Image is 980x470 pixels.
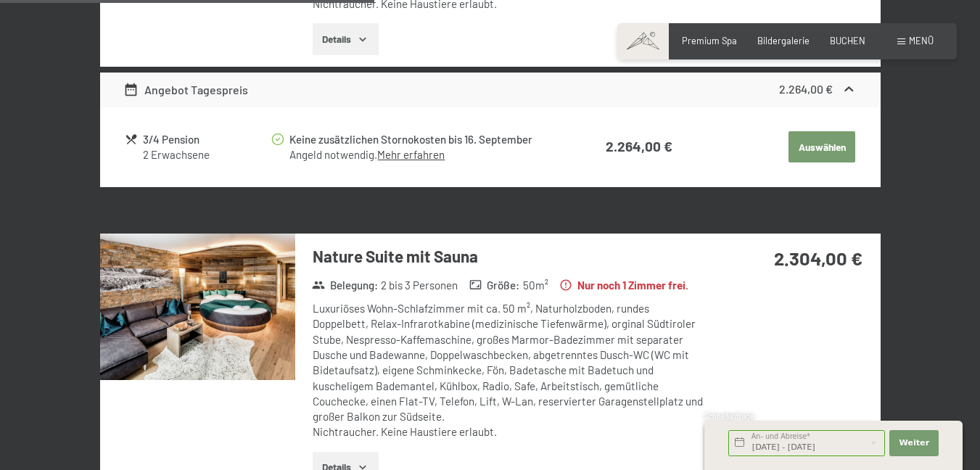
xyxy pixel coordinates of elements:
[682,35,737,46] a: Premium Spa
[899,437,929,449] span: Weiter
[289,147,561,162] div: Angeld notwendig.
[774,247,862,269] strong: 2.304,00 €
[100,234,295,380] img: mss_renderimg.php
[313,245,705,268] h3: Nature Suite mit Sauna
[100,73,881,107] div: Angebot Tagespreis2.264,00 €
[313,23,379,55] button: Details
[909,35,934,46] span: Menü
[313,301,705,440] div: Luxuriöses Wohn-Schlafzimmer mit ca. 50 m², Naturholzboden, rundes Doppelbett, Relax-Infrarotkabi...
[289,131,561,148] div: Keine zusätzlichen Stornokosten bis 16. September
[377,148,445,161] a: Mehr erfahren
[704,412,754,421] span: Schnellanfrage
[779,82,833,96] strong: 2.264,00 €
[123,81,248,99] div: Angebot Tagespreis
[757,35,810,46] a: Bildergalerie
[606,138,672,154] strong: 2.264,00 €
[788,131,855,163] button: Auswählen
[312,278,378,293] strong: Belegung :
[523,278,548,293] span: 50 m²
[830,35,865,46] a: BUCHEN
[559,278,688,293] strong: Nur noch 1 Zimmer frei.
[143,131,270,148] div: 3/4 Pension
[469,278,520,293] strong: Größe :
[381,278,458,293] span: 2 bis 3 Personen
[143,147,270,162] div: 2 Erwachsene
[889,430,939,456] button: Weiter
